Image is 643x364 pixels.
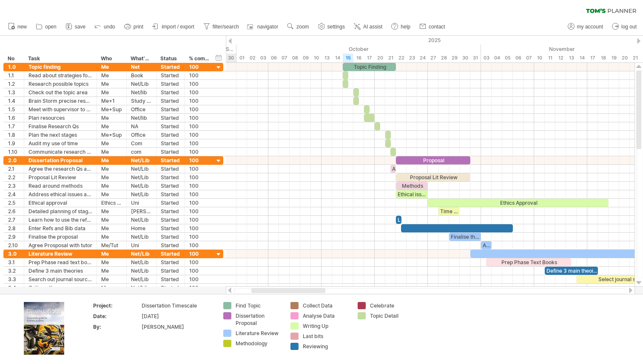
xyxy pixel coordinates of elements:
[303,302,349,309] div: Collect Data
[150,21,197,32] a: import / export
[610,21,639,32] a: log out
[236,312,282,327] div: Dissertation Proposal
[8,258,20,266] div: 3.1
[101,216,122,224] div: Me
[101,88,122,96] div: Me
[438,207,460,215] div: Time planning using [PERSON_NAME]'s Planner
[131,165,152,173] div: Net/Lib
[131,190,152,198] div: Net/Lib
[300,54,311,62] div: Thursday, 9 October 2025
[385,54,396,62] div: Tuesday, 21 October 2025
[101,114,122,122] div: Me
[161,199,180,207] div: Started
[370,302,416,309] div: Celebrate
[189,105,210,113] div: 100
[246,21,281,32] a: navigator
[131,241,152,249] div: Uni
[101,156,122,164] div: Me
[17,24,27,30] span: new
[131,275,152,283] div: Net/Lib
[268,54,279,62] div: Monday, 6 October 2025
[122,21,146,32] a: print
[390,165,396,173] div: Agree RQs
[353,54,364,62] div: Thursday, 16 October 2025
[161,224,180,232] div: Started
[131,207,152,215] div: [PERSON_NAME]'s Pl
[370,312,416,319] div: Topic Detail
[449,233,481,241] div: Finalise the Proposal
[8,88,20,96] div: 1.3
[104,24,115,30] span: undo
[134,24,143,30] span: print
[101,139,122,147] div: Me
[8,63,20,71] div: 1.0
[131,156,152,164] div: Net/Lib
[189,71,210,79] div: 100
[285,21,311,32] a: zoom
[28,199,92,207] div: Ethical approval
[161,71,180,79] div: Started
[131,216,152,224] div: Net/Lib
[364,54,375,62] div: Friday, 17 October 2025
[161,233,180,241] div: Started
[131,284,152,292] div: Net/Lib
[161,148,180,156] div: Started
[101,267,122,275] div: Me
[316,21,347,32] a: settings
[161,88,180,96] div: Started
[8,182,20,190] div: 2.3
[290,54,300,62] div: Wednesday, 8 October 2025
[189,88,210,96] div: 100
[352,21,385,32] a: AI assist
[101,190,122,198] div: Me
[343,54,353,62] div: Wednesday, 15 October 2025
[28,275,92,283] div: Search out journal sources
[101,97,122,105] div: Me+1
[407,54,417,62] div: Thursday, 23 October 2025
[131,105,152,113] div: Office
[396,216,401,224] div: Learn to ref in Word
[189,250,210,258] div: 100
[131,114,152,122] div: Net/lib
[8,114,20,122] div: 1.6
[28,71,92,79] div: Read about strategies for finding a topic
[28,156,92,164] div: Dissertation Proposal
[577,24,603,30] span: my account
[131,71,152,79] div: Book
[28,284,92,292] div: Critique the sources
[449,54,460,62] div: Wednesday, 29 October 2025
[8,54,19,63] div: No
[161,63,180,71] div: Started
[131,122,152,130] div: NA
[396,190,428,198] div: Ethical issues
[28,207,92,215] div: Detailed planning of stages
[161,267,180,275] div: Started
[8,105,20,113] div: 1.5
[161,182,180,190] div: Started
[161,275,180,283] div: Started
[28,182,92,190] div: Read around methods
[161,131,180,139] div: Started
[161,105,180,113] div: Started
[131,267,152,275] div: Net/Lib
[160,54,180,63] div: Status
[630,54,640,62] div: Friday, 21 November 2025
[8,190,20,198] div: 2.4
[524,54,534,62] div: Friday, 7 November 2025
[101,224,122,232] div: Me
[8,275,20,283] div: 3.3
[45,24,57,30] span: open
[75,24,85,30] span: save
[189,139,210,147] div: 100
[247,54,258,62] div: Thursday, 2 October 2025
[609,54,619,62] div: Wednesday, 19 November 2025
[189,122,210,130] div: 100
[28,258,92,266] div: Prep Phase read text books
[396,156,470,164] div: Proposal
[131,250,152,258] div: Net/Lib
[8,233,20,241] div: 2.9
[28,54,92,63] div: Task
[8,165,20,173] div: 2.1
[142,313,213,320] div: [DATE]
[189,267,210,275] div: 100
